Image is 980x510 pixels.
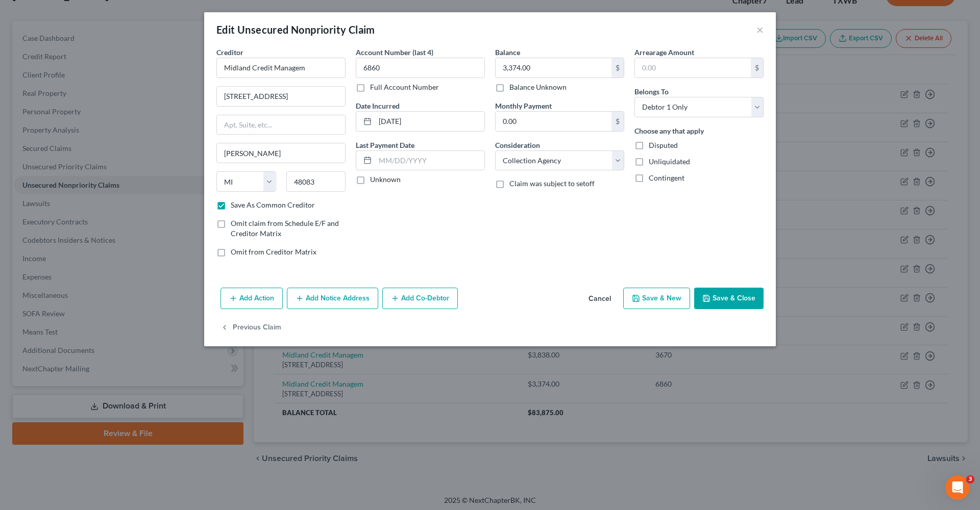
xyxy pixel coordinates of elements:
span: Unliquidated [649,157,690,166]
label: Unknown [370,174,401,185]
button: Save & New [623,288,690,309]
span: Contingent [649,173,684,182]
button: Add Co-Debtor [382,288,458,309]
label: Monthly Payment [495,100,552,111]
input: 0.00 [496,58,611,78]
span: Omit from Creditor Matrix [231,247,316,256]
span: Omit claim from Schedule E/F and Creditor Matrix [231,219,339,238]
input: MM/DD/YYYY [375,151,484,170]
input: Enter address... [217,87,345,106]
input: Search creditor by name... [216,58,346,78]
button: Cancel [580,289,619,309]
div: $ [611,112,624,131]
iframe: Intercom live chat [945,475,970,500]
input: MM/DD/YYYY [375,112,484,131]
label: Balance Unknown [509,82,567,92]
span: 3 [966,475,974,483]
div: $ [611,58,624,78]
span: Belongs To [634,87,669,96]
button: Add Action [220,288,283,309]
label: Arrearage Amount [634,47,694,58]
input: 0.00 [496,112,611,131]
label: Choose any that apply [634,125,704,136]
label: Last Payment Date [356,140,414,150]
label: Account Number (last 4) [356,47,433,58]
span: Creditor [216,48,243,57]
label: Consideration [495,140,540,150]
button: Previous Claim [220,317,281,339]
button: Save & Close [694,288,764,309]
button: Add Notice Address [287,288,378,309]
label: Date Incurred [356,100,400,111]
input: Enter zip... [286,171,346,192]
span: Disputed [649,141,678,149]
div: $ [751,58,763,78]
label: Save As Common Creditor [231,200,315,210]
div: Edit Unsecured Nonpriority Claim [216,22,375,37]
label: Full Account Number [370,82,439,92]
input: Enter city... [217,143,345,163]
span: Claim was subject to setoff [509,179,595,188]
input: 0.00 [635,58,751,78]
input: XXXX [356,58,485,78]
label: Balance [495,47,520,58]
button: × [756,23,764,36]
input: Apt, Suite, etc... [217,115,345,135]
